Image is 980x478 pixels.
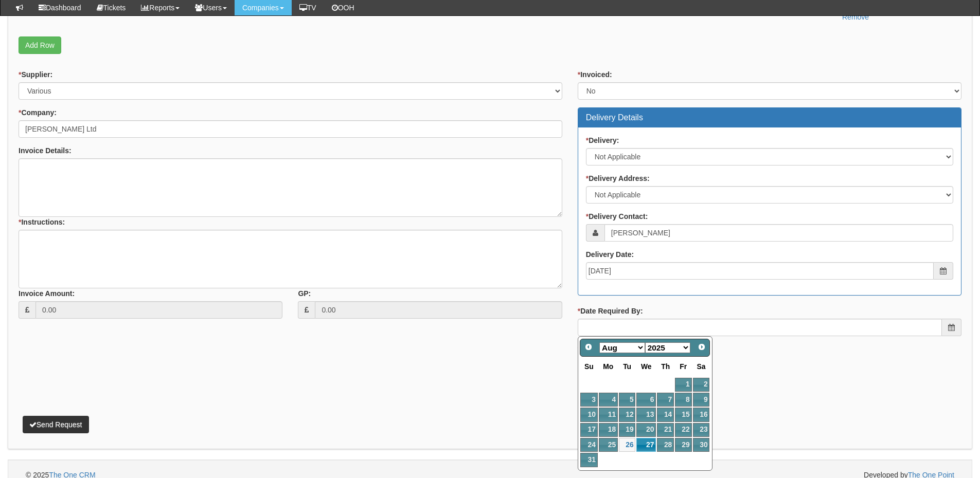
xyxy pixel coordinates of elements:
[19,36,61,54] a: Add Row
[619,393,635,407] a: 5
[657,438,674,452] a: 28
[636,438,656,452] a: 27
[693,378,710,392] a: 2
[584,343,593,351] span: Prev
[694,340,709,355] a: Next
[698,343,706,351] span: Next
[19,145,72,156] label: Invoice Details:
[697,362,706,371] span: Saturday
[693,423,710,437] a: 23
[657,408,674,421] a: 14
[693,393,710,407] a: 9
[599,408,618,421] a: 11
[298,288,311,299] label: GP:
[586,173,650,183] label: Delivery Address:
[19,217,65,227] label: Instructions:
[23,416,89,433] button: Send Request
[675,378,691,392] a: 1
[586,113,953,122] h3: Delivery Details
[580,453,598,467] a: 31
[675,393,691,407] a: 8
[680,362,687,371] span: Friday
[584,362,594,371] span: Sunday
[641,362,652,371] span: Wednesday
[693,438,710,452] a: 30
[693,408,710,421] a: 16
[19,69,52,80] label: Supplier:
[603,362,613,371] span: Monday
[599,423,618,437] a: 18
[599,438,618,452] a: 25
[657,393,674,407] a: 7
[19,288,75,299] label: Invoice Amount:
[657,423,674,437] a: 21
[586,211,648,222] label: Delivery Contact:
[578,69,612,80] label: Invoiced:
[623,362,631,371] span: Tuesday
[636,408,656,421] a: 13
[578,306,643,316] label: Date Required By:
[580,438,598,452] a: 24
[619,408,635,421] a: 12
[581,340,596,355] a: Prev
[661,362,670,371] span: Thursday
[586,135,619,145] label: Delivery:
[842,13,869,21] a: Remove
[580,408,598,421] a: 10
[675,423,691,437] a: 22
[19,107,57,118] label: Company:
[599,393,618,407] a: 4
[586,249,634,260] label: Delivery Date:
[636,393,656,407] a: 6
[636,423,656,437] a: 20
[619,438,635,452] a: 26
[675,438,691,452] a: 29
[619,423,635,437] a: 19
[580,423,598,437] a: 17
[580,393,598,407] a: 3
[675,408,691,421] a: 15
